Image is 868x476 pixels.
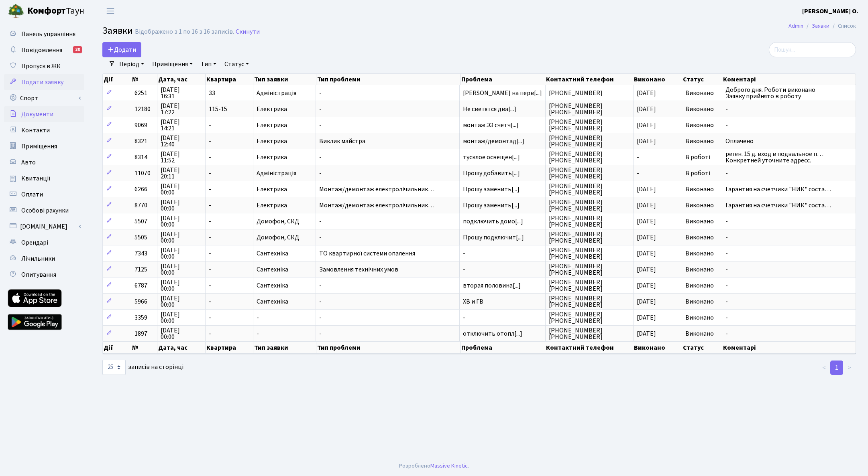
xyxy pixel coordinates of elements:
span: [PHONE_NUMBER] [PHONE_NUMBER] [549,231,630,244]
span: 5966 [134,297,147,306]
span: - [257,330,312,337]
a: Квитанції [4,170,84,186]
span: [DATE] [637,89,656,97]
span: [DATE] [637,329,656,338]
span: [PHONE_NUMBER] [PHONE_NUMBER] [549,295,630,308]
span: [DATE] [637,201,656,210]
span: - [257,314,312,321]
span: - [209,138,250,144]
span: Виконано [685,89,714,97]
span: 8321 [134,137,147,146]
a: Авто [4,154,84,170]
span: Виконано [685,185,714,194]
span: Сантехніка [257,250,312,257]
span: [DATE] 11:52 [161,151,202,164]
span: - [725,314,852,321]
span: Не светятся два[...] [463,105,516,113]
div: Відображено з 1 по 16 з 16 записів. [135,28,234,36]
span: 7343 [134,249,147,258]
span: Додати [108,45,136,54]
th: Статус [682,342,722,354]
span: - [725,298,852,305]
span: Адміністрація [257,170,312,176]
span: [PHONE_NUMBER] [PHONE_NUMBER] [549,327,630,340]
span: - [319,218,456,225]
span: 3359 [134,313,147,322]
span: [DATE] [637,297,656,306]
th: Дії [103,342,131,354]
th: Виконано [633,342,682,354]
b: Комфорт [27,4,66,17]
span: Виконано [685,265,714,274]
a: Панель управління [4,26,84,42]
span: [PHONE_NUMBER] [PHONE_NUMBER] [549,151,630,164]
span: [PHONE_NUMBER] [PHONE_NUMBER] [549,167,630,180]
span: [DATE] 17:22 [161,103,202,115]
span: [PHONE_NUMBER] [PHONE_NUMBER] [549,183,630,196]
span: [PHONE_NUMBER] [PHONE_NUMBER] [549,263,630,276]
span: 115-15 [209,106,250,112]
a: Admin [789,22,803,30]
a: Контакти [4,122,84,138]
span: - [209,298,250,305]
th: Виконано [633,74,682,85]
span: Прошу заменить[...] [463,201,520,210]
span: [DATE] [637,233,656,242]
span: 6787 [134,281,147,290]
span: ТО квартирної системи опалення [319,250,456,257]
span: [DATE] [637,185,656,194]
span: - [209,250,250,257]
span: реген. 15 д. вход в подвальное п… Конкретней уточните адресс. [725,151,852,164]
span: 1897 [134,329,147,338]
span: [DATE] [637,137,656,146]
span: Таун [27,4,84,18]
th: Квартира [206,342,254,354]
span: 5505 [134,233,147,242]
th: Тип заявки [253,342,316,354]
div: 20 [73,46,82,53]
span: - [209,266,250,273]
th: № [131,342,158,354]
a: Повідомлення20 [4,42,84,58]
span: Пропуск в ЖК [21,62,61,71]
a: Документи [4,106,84,122]
span: Монтаж/демонтаж електролічильник… [319,186,456,192]
span: [DATE] 00:00 [161,247,202,260]
span: Орендарі [21,238,48,247]
span: Виконано [685,329,714,338]
span: [DATE] 00:00 [161,215,202,228]
span: - [319,170,456,176]
span: Домофон, СКД [257,218,312,225]
span: Документи [21,110,53,119]
span: [DATE] 00:00 [161,263,202,276]
span: [DATE] [637,121,656,130]
span: 6266 [134,185,147,194]
span: Сантехніка [257,266,312,273]
a: Період [116,57,147,71]
span: Контакти [21,126,50,135]
span: [DATE] 00:00 [161,279,202,292]
span: 5507 [134,217,147,226]
span: 33 [209,90,250,96]
img: logo.png [8,3,24,19]
span: - [725,266,852,273]
span: 12180 [134,105,151,113]
span: [DATE] 20:11 [161,167,202,180]
span: [DATE] 00:00 [161,295,202,308]
th: Проблема [460,342,546,354]
span: Виконано [685,297,714,306]
span: [DATE] 00:00 [161,327,202,340]
span: Квитанції [21,174,51,183]
a: Додати [102,42,141,57]
span: Прошу заменить[...] [463,185,520,194]
a: [PERSON_NAME] О. [802,6,858,16]
input: Пошук... [769,42,856,57]
span: Повідомлення [21,46,62,55]
span: 8314 [134,153,147,162]
span: - [319,234,456,241]
span: [DATE] [637,249,656,258]
a: Massive Kinetic [430,462,468,470]
span: [PHONE_NUMBER] [PHONE_NUMBER] [549,279,630,292]
span: Виконано [685,249,714,258]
